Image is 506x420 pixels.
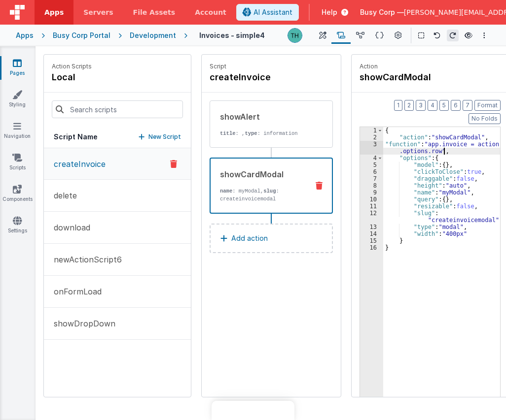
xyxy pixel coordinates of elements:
p: Add action [231,232,268,244]
strong: slug [263,188,276,194]
button: showDropDown [44,308,191,340]
strong: name [220,188,232,194]
div: Apps [16,31,34,40]
div: 2 [360,134,383,141]
button: Format [474,100,501,111]
p: showDropDown [48,318,115,329]
p: newActionScript6 [48,254,122,265]
strong: type [245,130,257,136]
div: 3 [360,141,383,155]
p: Action [360,63,501,70]
button: New Script [139,132,181,142]
button: 4 [428,100,437,111]
span: AI Assistant [253,7,292,17]
div: Development [130,31,176,40]
button: No Folds [469,113,501,124]
h5: Script Name [54,132,98,142]
div: 5 [360,162,383,168]
div: 13 [360,224,383,230]
span: Busy Corp — [360,7,404,17]
div: 1 [360,127,383,134]
div: 12 [360,210,383,224]
button: 2 [404,100,414,111]
button: delete [44,180,191,212]
button: onFormLoad [44,276,191,308]
p: onFormLoad [48,286,102,297]
span: File Assets [133,7,176,17]
div: 4 [360,155,383,162]
p: New Script [148,132,181,142]
p: Script [210,63,333,70]
div: 11 [360,203,383,210]
button: createInvoice [44,148,191,180]
p: Action Scripts [52,63,92,70]
div: 7 [360,175,383,182]
p: createInvoice [48,158,106,170]
h4: showCardModal [360,70,501,84]
button: AI Assistant [236,4,299,21]
button: 7 [463,100,472,111]
div: 15 [360,237,383,244]
h4: Invoices - simple4 [199,32,265,39]
div: 16 [360,244,383,251]
p: delete [48,190,77,201]
h4: local [52,70,92,84]
button: Options [478,30,490,41]
div: Busy Corp Portal [53,31,110,40]
span: Help [322,7,337,17]
span: Apps [44,7,64,17]
img: ead57bf6fa5a13d7836071c076fdf3ec [288,29,302,42]
button: Add action [210,224,333,253]
button: download [44,212,191,244]
button: 6 [451,100,461,111]
span: Servers [83,7,113,17]
button: newActionScript6 [44,244,191,276]
p: download [48,222,90,233]
strong: title [220,130,236,136]
h4: createInvoice [210,70,333,84]
div: showCardModal [220,168,306,180]
div: 14 [360,230,383,237]
div: 6 [360,168,383,175]
div: 9 [360,189,383,196]
input: Search scripts [52,100,183,118]
div: showAlert [220,111,312,123]
button: 5 [439,100,449,111]
div: 8 [360,182,383,189]
p: : , : information [220,129,312,137]
p: : myModal, : createinvoicemodal [220,187,306,203]
div: 10 [360,196,383,203]
button: 3 [416,100,426,111]
button: 1 [394,100,402,111]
